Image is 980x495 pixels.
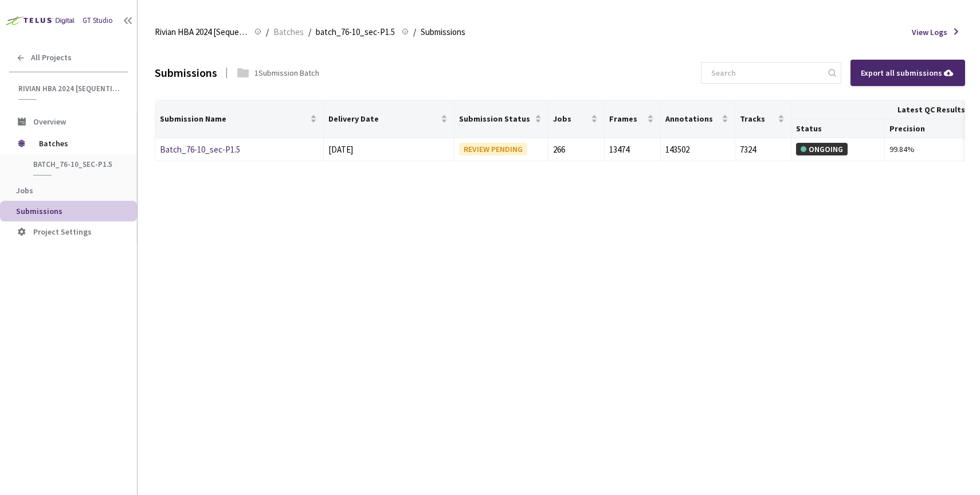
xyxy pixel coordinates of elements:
[155,64,217,81] div: Submissions
[328,143,450,157] div: [DATE]
[740,143,786,157] div: 7324
[413,25,416,39] li: /
[266,25,269,39] li: /
[83,15,113,26] div: GT Studio
[889,143,973,155] div: 99.84%
[605,100,661,138] th: Frames
[316,25,395,39] span: batch_76-10_sec-P1.5
[665,143,731,157] div: 143502
[912,26,947,38] span: View Logs
[665,114,720,123] span: Annotations
[33,227,92,237] span: Project Settings
[735,100,791,138] th: Tracks
[459,114,532,123] span: Submission Status
[308,25,311,39] li: /
[18,84,121,93] span: Rivian HBA 2024 [Sequential]
[328,114,439,123] span: Delivery Date
[39,132,117,155] span: Batches
[609,143,656,157] div: 13474
[661,100,736,138] th: Annotations
[273,25,304,39] span: Batches
[31,53,72,63] span: All Projects
[459,143,527,155] div: REVIEW PENDING
[421,25,465,39] span: Submissions
[740,114,775,123] span: Tracks
[885,119,978,138] th: Precision
[160,144,240,155] a: Batch_76-10_sec-P1.5
[454,100,548,138] th: Submission Status
[704,63,826,83] input: Search
[796,143,848,155] div: ONGOING
[609,114,645,123] span: Frames
[33,159,118,169] span: batch_76-10_sec-P1.5
[324,100,455,138] th: Delivery Date
[155,25,248,39] span: Rivian HBA 2024 [Sequential]
[16,206,62,216] span: Submissions
[155,100,324,138] th: Submission Name
[254,67,319,79] div: 1 Submission Batch
[548,100,605,138] th: Jobs
[33,116,66,127] span: Overview
[553,143,599,157] div: 266
[271,25,306,38] a: Batches
[861,67,955,79] div: Export all submissions
[16,185,33,196] span: Jobs
[160,114,308,123] span: Submission Name
[553,114,589,123] span: Jobs
[791,119,885,138] th: Status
